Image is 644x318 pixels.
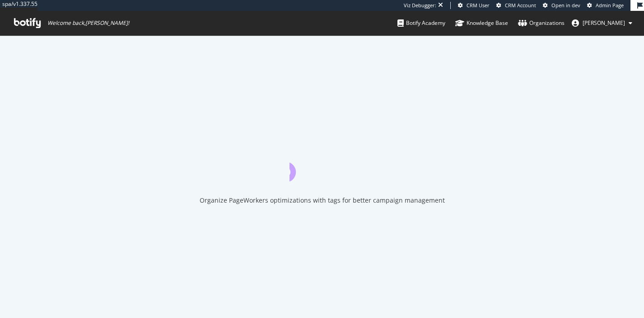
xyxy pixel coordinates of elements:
div: Knowledge Base [455,19,508,28]
a: CRM User [458,2,490,9]
a: Open in dev [543,2,580,9]
div: Organize PageWorkers optimizations with tags for better campaign management [200,196,445,205]
span: Admin Page [596,2,624,9]
button: [PERSON_NAME] [565,16,639,30]
div: Viz Debugger: [404,2,436,9]
span: CRM Account [505,2,536,9]
span: nathan [583,19,625,27]
a: Knowledge Base [455,11,508,35]
a: Botify Academy [397,11,445,35]
span: Open in dev [551,2,580,9]
div: animation [289,149,355,181]
a: Admin Page [587,2,624,9]
span: CRM User [467,2,490,9]
div: Botify Academy [397,19,445,28]
span: Welcome back, [PERSON_NAME] ! [47,19,129,27]
a: Organizations [518,11,565,35]
div: Organizations [518,19,565,28]
a: CRM Account [496,2,536,9]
